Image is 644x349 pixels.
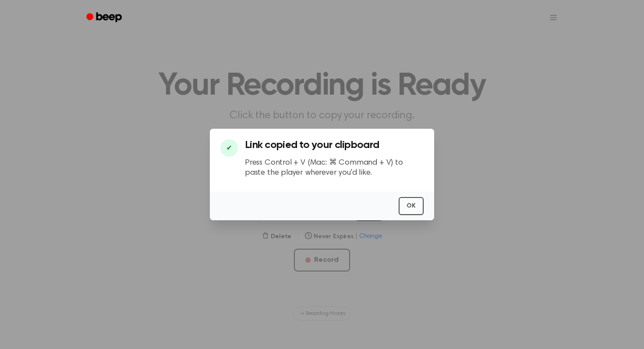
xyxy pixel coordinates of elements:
[543,7,564,28] button: Open menu
[245,139,424,151] h3: Link copied to your clipboard
[80,9,130,26] a: Beep
[245,158,424,178] p: Press Control + V (Mac: ⌘ Command + V) to paste the player wherever you'd like.
[220,139,238,157] div: ✔
[399,197,424,215] button: OK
